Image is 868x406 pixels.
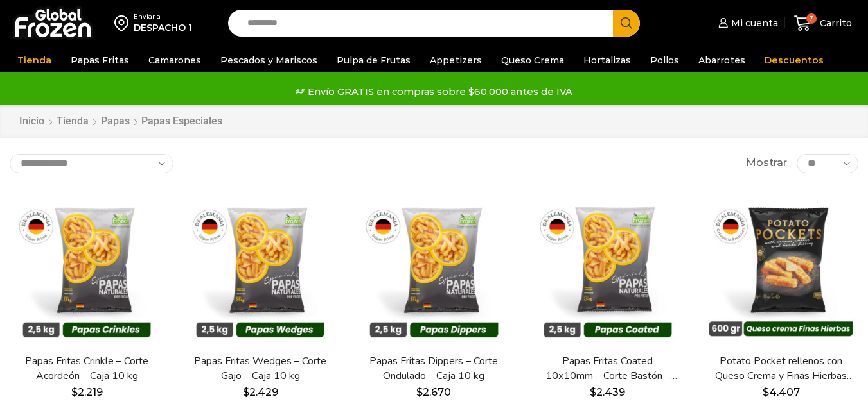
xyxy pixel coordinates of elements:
a: Papas Fritas Crinkle – Corte Acordeón – Caja 10 kg [17,354,156,384]
a: Papas Fritas Dippers – Corte Ondulado – Caja 10 kg [364,354,503,384]
span: $ [763,386,769,398]
a: Tienda [56,114,89,129]
span: Mostrar [746,156,787,171]
span: Mi cuenta [728,17,778,30]
a: Potato Pocket rellenos con Queso Crema y Finas Hierbas – Caja 8.4 kg [712,354,851,384]
a: Descuentos [758,48,830,72]
a: Papas Fritas Wedges – Corte Gajo – Caja 10 kg [191,354,330,384]
h1: Papas Especiales [141,115,222,127]
span: 7 [806,13,817,24]
img: address-field-icon.svg [114,12,134,34]
a: Pollos [644,48,686,72]
a: Pescados y Mariscos [214,48,324,72]
a: Papas [100,114,130,129]
a: Mi cuenta [715,10,778,36]
div: Enviar a [134,12,192,21]
a: Hortalizas [577,48,637,72]
a: 7 Carrito [791,8,855,38]
a: Papas Fritas [64,48,136,72]
span: $ [590,386,596,398]
bdi: 2.429 [243,386,278,398]
a: Camarones [142,48,208,72]
span: $ [416,386,423,398]
a: Abarrotes [692,48,752,72]
span: Carrito [817,17,852,30]
bdi: 4.407 [763,386,800,398]
select: Pedido de la tienda [10,154,173,173]
bdi: 2.670 [416,386,451,398]
bdi: 2.219 [71,386,103,398]
nav: Breadcrumb [19,114,222,129]
a: Pulpa de Frutas [330,48,417,72]
a: Appetizers [423,48,488,72]
span: $ [71,386,78,398]
button: Search button [613,10,640,37]
a: Queso Crema [495,48,571,72]
div: DESPACHO 1 [134,21,192,34]
a: Papas Fritas Coated 10x10mm – Corte Bastón – Caja 10 kg [538,354,677,384]
bdi: 2.439 [590,386,625,398]
a: Inicio [19,114,45,129]
a: Tienda [11,48,58,72]
span: $ [243,386,249,398]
